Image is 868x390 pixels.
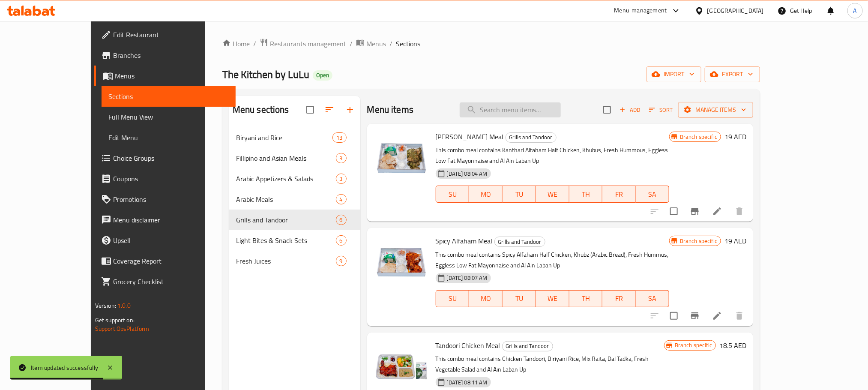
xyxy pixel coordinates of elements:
[573,292,599,305] span: TH
[606,188,632,201] span: FR
[724,131,746,143] h6: 19 AED
[236,215,336,225] span: Grills and Tandoor
[115,71,229,81] span: Menus
[606,292,632,305] span: FR
[719,339,746,351] h6: 18.5 AED
[539,292,566,305] span: WE
[653,69,694,80] span: import
[336,195,346,204] span: 4
[236,194,336,204] span: Arabic Meals
[598,101,616,119] span: Select section
[95,315,135,326] span: Get support on:
[639,292,666,305] span: SA
[616,103,644,117] button: Add
[436,290,470,307] button: SU
[117,300,131,311] span: 1.0.0
[494,237,545,247] div: Grills and Tandoor
[222,38,760,49] nav: breadcrumb
[113,256,229,266] span: Coverage Report
[229,210,360,230] div: Grills and Tandoor6
[436,249,669,271] p: This combo meal contains Spicy Alfaham Half Chicken, Khubz (Arabic Bread), Fresh Hummus, Eggless ...
[614,6,667,16] div: Menu-management
[729,201,750,222] button: delete
[94,24,236,45] a: Edit Restaurant
[233,103,289,116] h2: Menu sections
[712,69,753,80] span: export
[639,188,666,201] span: SA
[336,154,346,162] span: 3
[503,290,536,307] button: TU
[94,148,236,168] a: Choice Groups
[506,132,556,142] span: Grills and Tandoor
[229,124,360,275] nav: Menu sections
[374,235,429,290] img: Spicy Alfaham Meal
[685,105,746,115] span: Manage items
[636,186,669,203] button: SA
[31,363,98,372] div: Item updated successfully
[853,6,857,15] span: A
[336,257,346,265] span: 9
[102,107,236,127] a: Full Menu View
[350,39,353,49] li: /
[665,307,683,325] span: Select to update
[94,168,236,189] a: Coupons
[270,39,346,49] span: Restaurants management
[222,65,309,84] span: The Kitchen by LuLu
[389,39,392,49] li: /
[469,186,503,203] button: MO
[436,354,664,375] p: This combo meal contains Chicken Tandoori, Biriyani Rice, Mix Raita, Dal Tadka, Fresh Vegetable S...
[396,39,420,49] span: Sections
[374,131,429,186] img: Kanthari Alfaham Meal
[229,127,360,148] div: Biryani and Rice13
[602,290,636,307] button: FR
[113,215,229,225] span: Menu disclaimer
[443,274,491,282] span: [DATE] 08:07 AM
[469,290,503,307] button: MO
[222,39,250,49] a: Home
[671,341,715,349] span: Branch specific
[685,201,705,222] button: Branch-specific-item
[108,112,229,122] span: Full Menu View
[229,148,360,168] div: Fillipino and Asian Meals3
[336,194,347,204] div: items
[436,145,669,166] p: This combo meal contains Kanthari Alfaham Half Chicken, Khubus, Fresh Hummous, Eggless Low Fat Ma...
[94,230,236,251] a: Upsell
[436,130,504,143] span: [PERSON_NAME] Meal
[473,292,499,305] span: MO
[236,174,336,184] span: Arabic Appetizers & Salads
[502,341,553,351] div: Grills and Tandoor
[236,235,336,246] span: Light Bites & Snack Sets
[95,323,150,334] a: Support.OpsPlatform
[236,153,336,163] span: Fillipino and Asian Meals
[236,256,336,266] div: Fresh Juices
[332,132,346,143] div: items
[460,102,561,117] input: search
[536,186,569,203] button: WE
[665,202,683,220] span: Select to update
[495,237,545,247] span: Grills and Tandoor
[229,189,360,210] div: Arabic Meals4
[94,251,236,271] a: Coverage Report
[95,300,116,311] span: Version:
[229,168,360,189] div: Arabic Appetizers & Salads3
[102,127,236,148] a: Edit Menu
[443,378,491,387] span: [DATE] 08:11 AM
[336,175,346,183] span: 3
[319,99,340,120] span: Sort sections
[503,186,536,203] button: TU
[94,66,236,86] a: Menus
[366,39,386,49] span: Menus
[618,105,641,115] span: Add
[636,290,669,307] button: SA
[229,230,360,251] div: Light Bites & Snack Sets6
[602,186,636,203] button: FR
[705,66,760,82] button: export
[113,50,229,60] span: Branches
[440,188,466,201] span: SU
[440,292,466,305] span: SU
[236,132,333,143] span: Biryani and Rice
